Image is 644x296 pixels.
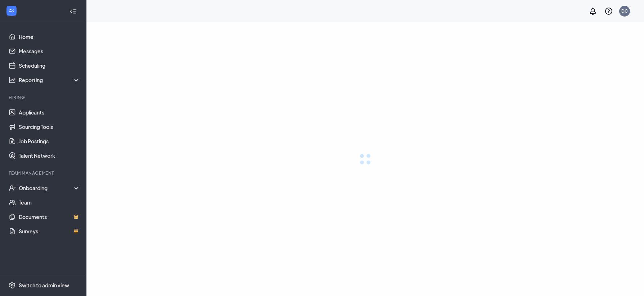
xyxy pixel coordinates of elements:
[19,44,80,58] a: Messages
[19,210,80,224] a: DocumentsCrown
[19,184,81,192] div: Onboarding
[19,148,80,163] a: Talent Network
[9,170,79,176] div: Team Management
[19,58,80,73] a: Scheduling
[19,30,80,44] a: Home
[9,184,16,192] svg: UserCheck
[19,134,80,148] a: Job Postings
[9,282,16,289] svg: Settings
[19,195,80,210] a: Team
[621,8,628,14] div: DC
[19,120,80,134] a: Sourcing Tools
[9,94,79,100] div: Hiring
[70,8,77,15] svg: Collapse
[19,224,80,238] a: SurveysCrown
[19,105,80,120] a: Applicants
[604,7,613,15] svg: QuestionInfo
[9,76,16,84] svg: Analysis
[589,7,597,15] svg: Notifications
[19,76,81,84] div: Reporting
[19,282,69,289] div: Switch to admin view
[8,7,15,14] svg: WorkstreamLogo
